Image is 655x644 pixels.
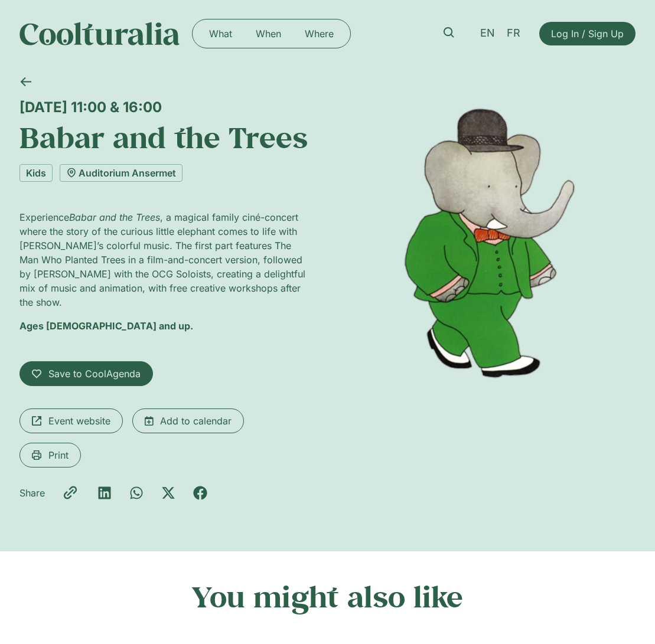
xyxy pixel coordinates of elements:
[19,164,53,182] a: Kids
[19,408,123,433] a: Event website
[19,361,153,386] a: Save to CoolAgenda
[19,443,81,468] a: Print
[551,27,624,41] span: Log In / Sign Up
[19,580,635,614] h2: You might also like
[501,25,526,42] a: FR
[480,27,495,40] span: EN
[539,22,636,45] a: Log In / Sign Up
[132,408,244,433] a: Add to calendar
[160,414,232,428] span: Add to calendar
[19,486,45,500] p: Share
[48,448,69,462] span: Print
[197,24,346,43] nav: Menu
[48,367,141,381] span: Save to CoolAgenda
[19,210,309,309] p: Experience , a magical family ciné-concert where the story of the curious little elephant comes t...
[197,24,244,43] a: What
[293,24,346,43] a: Where
[69,211,160,223] em: Babar and the Trees
[97,486,112,500] div: Share on linkedin
[474,25,501,42] a: EN
[19,320,193,332] strong: Ages [DEMOGRAPHIC_DATA] and up.
[60,164,183,182] a: Auditorium Ansermet
[48,414,110,428] span: Event website
[129,486,144,500] div: Share on whatsapp
[19,120,309,155] h1: Babar and the Trees
[507,27,520,40] span: FR
[19,99,309,116] div: [DATE] 11:00 & 16:00
[244,24,293,43] a: When
[161,486,175,500] div: Share on x-twitter
[193,486,207,500] div: Share on facebook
